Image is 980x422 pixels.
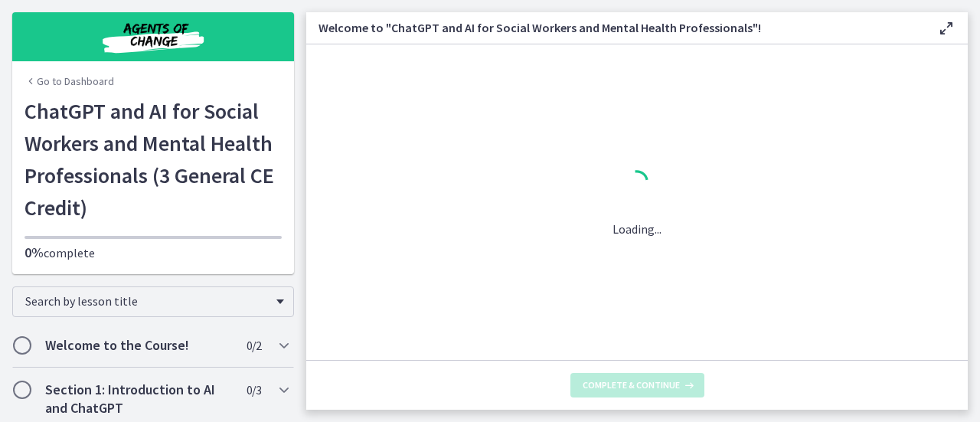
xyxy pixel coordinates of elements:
[612,166,661,201] div: 1
[45,381,232,417] h2: Section 1: Introduction to AI and ChatGPT
[61,18,245,55] img: Agents of Change
[24,244,282,262] p: complete
[12,286,294,317] div: Search by lesson title
[24,95,282,224] h1: ChatGPT and AI for Social Workers and Mental Health Professionals (3 General CE Credit)
[25,293,269,309] span: Search by lesson title
[570,373,704,397] button: Complete & continue
[24,74,114,89] a: Go to Dashboard
[318,18,913,37] h3: Welcome to "ChatGPT and AI for Social Workers and Mental Health Professionals"!
[247,336,261,355] span: 0 / 2
[45,336,232,355] h2: Welcome to the Course!
[247,381,261,399] span: 0 / 3
[24,244,44,261] span: 0%
[612,220,661,238] p: Loading...
[583,379,680,391] span: Complete & continue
